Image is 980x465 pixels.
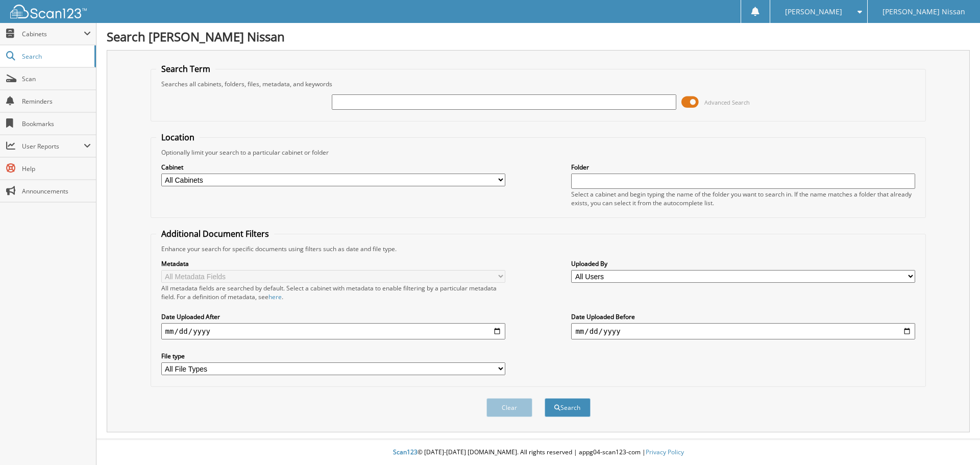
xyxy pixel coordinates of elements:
span: Help [22,164,91,173]
span: Advanced Search [704,99,750,106]
label: Metadata [161,259,505,268]
div: All metadata fields are searched by default. Select a cabinet with metadata to enable filtering b... [161,284,505,301]
div: Select a cabinet and begin typing the name of the folder you want to search in. If the name match... [571,190,915,207]
input: end [571,323,915,339]
h1: Search [PERSON_NAME] Nissan [107,28,970,45]
legend: Search Term [156,63,215,75]
div: Enhance your search for specific documents using filters such as date and file type. [156,244,921,253]
button: Search [545,398,591,417]
div: Searches all cabinets, folders, files, metadata, and keywords [156,80,921,88]
a: here [268,292,282,301]
div: © [DATE]-[DATE] [DOMAIN_NAME]. All rights reserved | appg04-scan123-com | [96,440,980,465]
a: Privacy Policy [646,448,684,456]
span: Reminders [22,97,91,106]
label: Date Uploaded After [161,312,505,321]
span: [PERSON_NAME] [785,9,842,15]
label: Folder [571,163,915,172]
img: scan123-logo-white.svg [10,5,87,18]
label: Cabinet [161,163,505,172]
span: Announcements [22,187,91,195]
label: Uploaded By [571,259,915,268]
span: [PERSON_NAME] Nissan [883,9,965,15]
label: Date Uploaded Before [571,312,915,321]
input: start [161,323,505,339]
span: Bookmarks [22,119,91,128]
div: Optionally limit your search to a particular cabinet or folder [156,148,921,157]
span: Cabinets [22,30,84,38]
label: File type [161,352,505,360]
legend: Additional Document Filters [156,228,274,239]
span: User Reports [22,142,84,151]
button: Clear [486,398,532,417]
span: Search [22,52,89,61]
span: Scan [22,75,91,83]
legend: Location [156,132,200,143]
span: Scan123 [393,448,418,456]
